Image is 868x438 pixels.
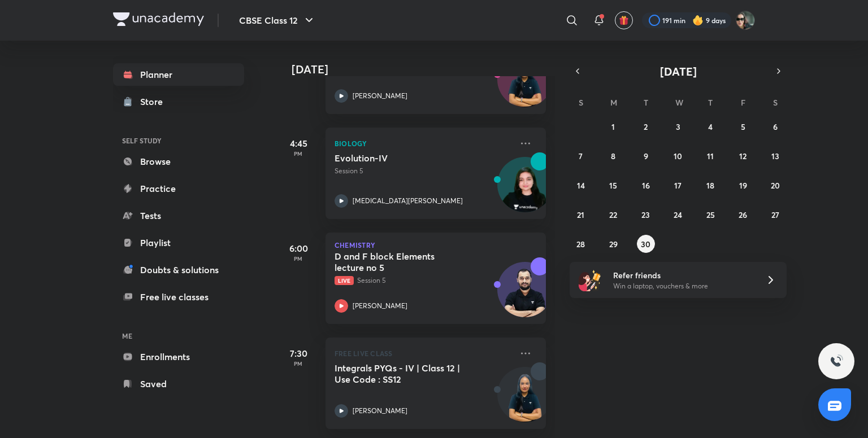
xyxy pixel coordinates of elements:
[232,9,323,32] button: CBSE Class 12
[692,15,704,26] img: streak
[674,151,682,161] abbr: September 10, 2025
[292,63,557,76] h4: [DATE]
[641,209,650,220] abbr: September 23, 2025
[579,151,583,161] abbr: September 7, 2025
[604,205,622,224] button: September 22, 2025
[113,204,244,227] a: Tests
[771,151,779,161] abbr: September 13, 2025
[676,121,680,132] abbr: September 3, 2025
[701,176,719,194] button: September 18, 2025
[335,251,475,273] h5: D and F block Elements lecture no 5
[739,209,747,220] abbr: September 26, 2025
[572,176,590,194] button: September 14, 2025
[604,176,622,194] button: September 15, 2025
[611,151,615,161] abbr: September 8, 2025
[604,147,622,165] button: September 8, 2025
[706,180,714,191] abbr: September 18, 2025
[637,235,655,253] button: September 30, 2025
[579,269,601,291] img: referral
[734,205,752,224] button: September 26, 2025
[644,151,648,161] abbr: September 9, 2025
[572,235,590,253] button: September 28, 2025
[766,117,784,135] button: September 6, 2025
[619,15,629,25] img: avatar
[572,205,590,224] button: September 21, 2025
[113,259,244,281] a: Doubts & solutions
[773,121,778,132] abbr: September 6, 2025
[276,360,321,367] p: PM
[577,209,584,220] abbr: September 21, 2025
[335,362,475,385] h5: Integrals PYQs - IV | Class 12 | Use Code : SS12
[739,180,747,191] abbr: September 19, 2025
[669,117,687,135] button: September 3, 2025
[276,347,321,360] h5: 7:30
[113,12,204,26] img: Company Logo
[353,301,407,311] p: [PERSON_NAME]
[642,180,650,191] abbr: September 16, 2025
[579,97,583,108] abbr: Sunday
[498,58,552,112] img: Avatar
[734,176,752,194] button: September 19, 2025
[637,147,655,165] button: September 9, 2025
[675,97,683,108] abbr: Wednesday
[335,166,512,176] p: Session 5
[113,131,244,150] h6: SELF STUDY
[604,117,622,135] button: September 1, 2025
[674,180,682,191] abbr: September 17, 2025
[734,117,752,135] button: September 5, 2025
[641,239,650,249] abbr: September 30, 2025
[707,151,714,161] abbr: September 11, 2025
[830,354,843,368] img: ttu
[669,205,687,224] button: September 24, 2025
[706,209,715,220] abbr: September 25, 2025
[335,137,512,150] p: Biology
[766,205,784,224] button: September 27, 2025
[613,281,752,291] p: Win a laptop, vouchers & more
[572,147,590,165] button: September 7, 2025
[498,268,552,322] img: Avatar
[766,176,784,194] button: September 20, 2025
[113,63,244,86] a: Planner
[701,117,719,135] button: September 4, 2025
[577,180,585,191] abbr: September 14, 2025
[576,239,585,249] abbr: September 28, 2025
[736,11,755,30] img: Arihant
[766,147,784,165] button: September 13, 2025
[113,12,204,29] a: Company Logo
[669,147,687,165] button: September 10, 2025
[498,373,552,427] img: Avatar
[701,205,719,224] button: September 25, 2025
[353,406,407,416] p: [PERSON_NAME]
[113,373,244,395] a: Saved
[609,180,617,191] abbr: September 15, 2025
[773,97,778,108] abbr: Saturday
[708,97,713,108] abbr: Thursday
[276,150,321,157] p: PM
[637,176,655,194] button: September 16, 2025
[140,95,170,108] div: Store
[335,152,475,164] h5: Evolution-IV
[335,275,512,286] p: Session 5
[674,209,682,220] abbr: September 24, 2025
[113,177,244,200] a: Practice
[734,147,752,165] button: September 12, 2025
[637,117,655,135] button: September 2, 2025
[669,176,687,194] button: September 17, 2025
[585,63,771,79] button: [DATE]
[615,11,633,29] button: avatar
[613,269,752,281] h6: Refer friends
[498,163,552,217] img: Avatar
[353,196,463,206] p: [MEDICAL_DATA][PERSON_NAME]
[610,97,617,108] abbr: Monday
[113,326,244,345] h6: ME
[335,347,512,360] p: FREE LIVE CLASS
[276,255,321,262] p: PM
[611,121,615,132] abbr: September 1, 2025
[771,209,779,220] abbr: September 27, 2025
[660,64,697,79] span: [DATE]
[113,150,244,173] a: Browse
[739,151,747,161] abbr: September 12, 2025
[741,121,745,132] abbr: September 5, 2025
[644,97,648,108] abbr: Tuesday
[644,121,648,132] abbr: September 2, 2025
